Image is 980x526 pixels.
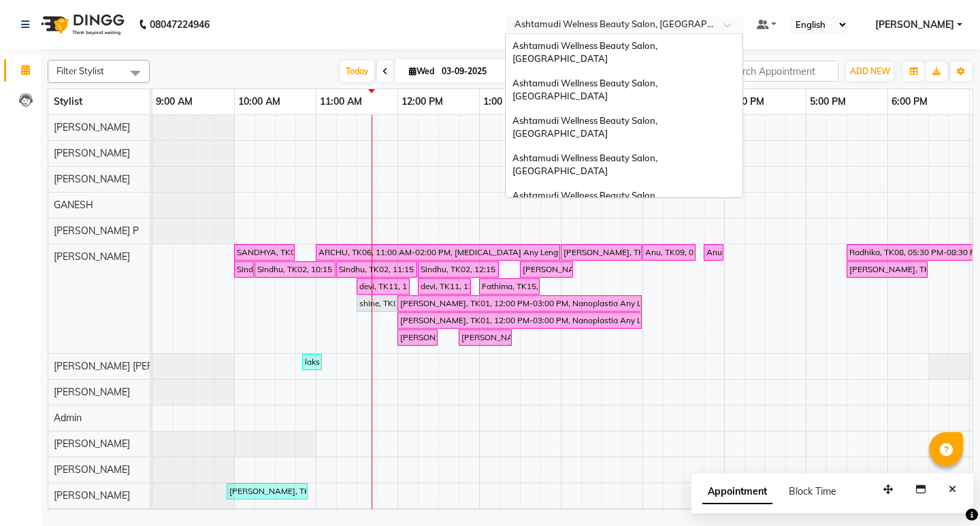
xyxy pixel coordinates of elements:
[54,250,130,263] span: [PERSON_NAME]
[923,472,966,512] iframe: chat widget
[54,173,130,185] span: [PERSON_NAME]
[338,263,416,276] div: Sindhu, TK02, 11:15 AM-12:15 PM, Aroma Pedicure
[54,199,93,211] span: GANESH
[505,33,743,198] ng-dropdown-panel: Options list
[54,121,130,133] span: [PERSON_NAME]
[406,66,438,76] span: Wed
[512,78,659,102] span: Ashtamudi Wellness Beauty Salon, [GEOGRAPHIC_DATA]
[358,280,408,293] div: devi, TK11, 11:30 AM-12:10 PM, Normal Hair Cut
[340,61,374,82] span: Today
[398,92,446,112] a: 12:00 PM
[235,246,293,259] div: SANDHYA, TK03, 10:00 AM-10:45 AM, Root Touch-Up ([MEDICAL_DATA] Free)
[152,92,196,112] a: 9:00 AM
[256,263,334,276] div: Sindhu, TK02, 10:15 AM-11:15 AM, Hydramoist Facial
[399,314,640,327] div: [PERSON_NAME], TK01, 12:00 PM-03:00 PM, Nanoplastia Any Length Offer
[702,480,772,504] span: Appointment
[54,147,130,159] span: [PERSON_NAME]
[888,92,931,112] a: 6:00 PM
[54,386,130,398] span: [PERSON_NAME]
[54,225,139,237] span: [PERSON_NAME] P
[806,92,849,112] a: 5:00 PM
[235,263,252,276] div: Sindhu, TK02, 10:00 AM-10:15 AM, Eyebrows Threading
[316,92,365,112] a: 11:00 AM
[460,331,510,344] div: [PERSON_NAME], TK07, 12:45 PM-01:25 PM, Normal Hair Cut
[235,92,284,112] a: 10:00 AM
[512,115,659,139] span: Ashtamudi Wellness Beauty Salon, [GEOGRAPHIC_DATA]
[317,246,559,259] div: ARCHU, TK06, 11:00 AM-02:00 PM, [MEDICAL_DATA] Any Length Offer
[54,95,82,108] span: Stylist
[35,5,128,44] img: logo
[228,485,306,497] div: [PERSON_NAME], TK13, 09:55 AM-10:55 AM, Layer Cut
[54,412,82,424] span: Admin
[56,65,104,76] span: Filter Stylist
[847,62,894,81] button: ADD NEW
[848,263,926,276] div: [PERSON_NAME], TK08, 05:30 PM-06:30 PM, Hair Spa
[54,489,130,502] span: [PERSON_NAME]
[480,280,538,293] div: Fathima, TK15, 01:00 PM-01:45 PM, Root Touch-Up ([MEDICAL_DATA] Free)
[875,18,954,32] span: [PERSON_NAME]
[521,263,572,276] div: [PERSON_NAME], TK07, 01:30 PM-02:10 PM, Normal Cleanup
[150,5,210,44] b: 08047224946
[399,297,640,310] div: [PERSON_NAME], TK01, 12:00 PM-03:00 PM, Nanoplastia Any Length Offer
[705,246,722,259] div: Anu, TK09, 03:45 PM-04:00 PM, Eyebrows Threading
[480,92,523,112] a: 1:00 PM
[512,152,659,177] span: Ashtamudi Wellness Beauty Salon, [GEOGRAPHIC_DATA]
[419,280,470,293] div: devi, TK11, 12:15 PM-12:55 PM, Normal Hair Cut
[512,190,659,214] span: Ashtamudi Wellness Beauty Salon, [GEOGRAPHIC_DATA]
[719,61,838,82] input: Search Appointment
[399,331,436,344] div: [PERSON_NAME], TK14, 12:00 PM-12:30 PM, Full Face Waxing
[562,246,640,259] div: [PERSON_NAME], TK05, 02:00 PM-03:00 PM, Anti-[MEDICAL_DATA] Treatment With Spa
[54,438,130,450] span: [PERSON_NAME]
[789,485,836,497] span: Block Time
[358,297,395,310] div: shine, TK04, 11:30 AM-12:00 PM, [DEMOGRAPHIC_DATA] Normal Hair Cut
[512,40,659,65] span: Ashtamudi Wellness Beauty Salon, [GEOGRAPHIC_DATA]
[850,66,890,76] span: ADD NEW
[419,263,497,276] div: Sindhu, TK02, 12:15 PM-01:15 PM, Oxy Bleach
[54,463,130,476] span: [PERSON_NAME]
[644,246,694,259] div: Anu, TK09, 03:00 PM-03:40 PM, Normal Cleanup
[725,92,768,112] a: 4:00 PM
[304,356,321,368] div: lakshmi, TK10, 10:50 AM-11:05 AM, Eyebrows Threading
[54,360,209,372] span: [PERSON_NAME] [PERSON_NAME]
[438,61,506,82] input: 2025-09-03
